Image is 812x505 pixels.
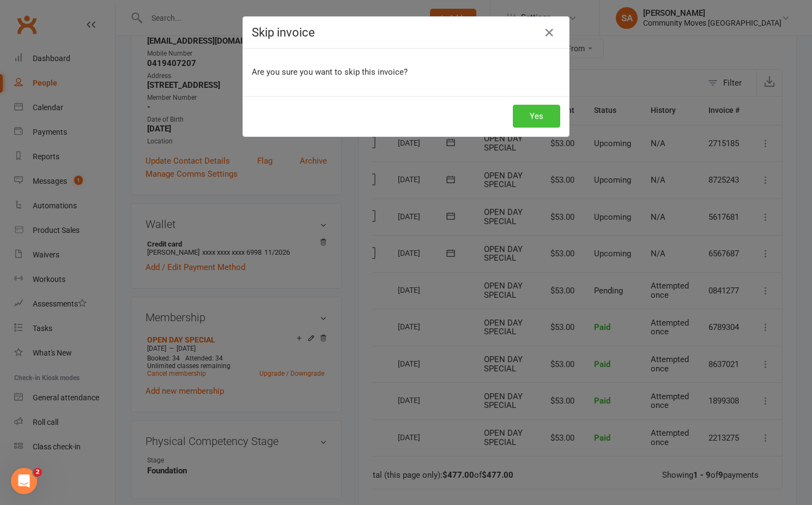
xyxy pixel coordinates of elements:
button: Close [541,24,558,41]
h4: Skip invoice [252,26,560,39]
iframe: Intercom live chat [11,468,37,494]
span: 2 [33,468,42,477]
button: Yes [513,105,560,128]
span: Are you sure you want to skip this invoice? [252,67,408,77]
